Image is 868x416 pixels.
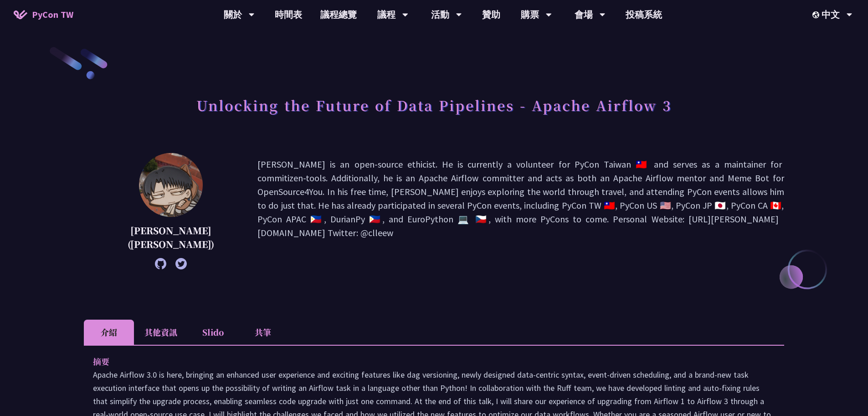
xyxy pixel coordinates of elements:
span: PyCon TW [32,8,73,21]
p: [PERSON_NAME] ([PERSON_NAME]) [107,224,235,251]
li: 介紹 [84,320,134,345]
h1: Unlocking the Future of Data Pipelines - Apache Airflow 3 [196,91,672,119]
li: 其他資訊 [134,320,188,345]
p: 摘要 [93,355,757,368]
li: Slido [188,320,238,345]
img: Home icon of PyCon TW 2025 [14,10,27,19]
img: 李唯 (Wei Lee) [139,153,203,217]
a: PyCon TW [5,3,82,26]
p: [PERSON_NAME] is an open-source ethicist. He is currently a volunteer for PyCon Taiwan 🇹🇼 and ser... [257,158,784,265]
img: Locale Icon [812,11,822,18]
li: 共筆 [238,320,288,345]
